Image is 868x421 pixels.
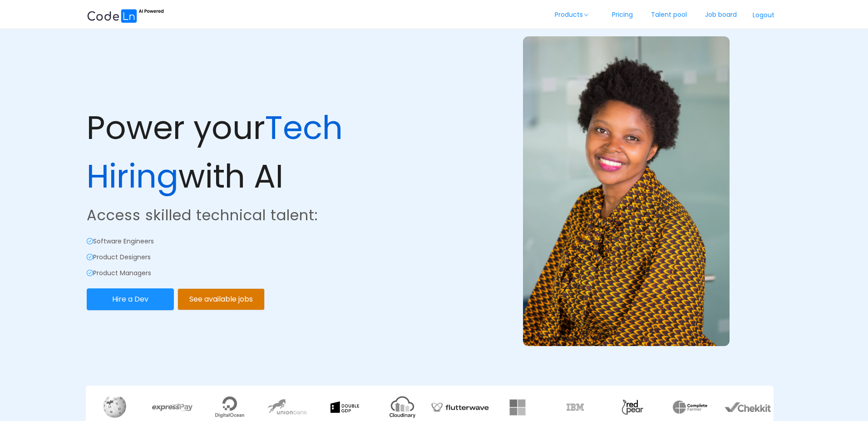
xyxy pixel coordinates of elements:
p: Power your with AI [87,104,432,201]
img: fq4AAAAAAAAAAA= [509,399,526,416]
i: icon: check-circle [87,238,93,244]
i: icon: down [583,13,589,17]
i: icon: check-circle [87,270,93,276]
button: See available jobs [178,288,265,310]
img: 3JiQAAAAAABZABt8ruoJIq32+N62SQO0hFKGtpKBtqUKlH8dAofS56CJ7FppICrj1pHkAOPKAAA= [618,397,647,417]
p: Access skilled technical talent: [87,204,432,226]
img: express.25241924.webp [152,403,192,411]
i: icon: check-circle [87,254,93,260]
p: Product Designers [87,253,432,262]
img: wikipedia.924a3bd0.webp [103,396,126,417]
img: chekkit.0bccf985.webp [725,402,770,411]
img: example [523,36,730,346]
img: ibm.f019ecc1.webp [567,404,584,411]
p: Software Engineers [87,237,432,246]
p: Product Managers [87,268,432,278]
button: Logout [746,8,781,23]
button: Hire a Dev [87,288,174,310]
img: ai.87e98a1d.svg [87,8,164,23]
img: xNYAAAAAA= [673,401,707,414]
img: gdp.f5de0a9d.webp [330,401,359,413]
